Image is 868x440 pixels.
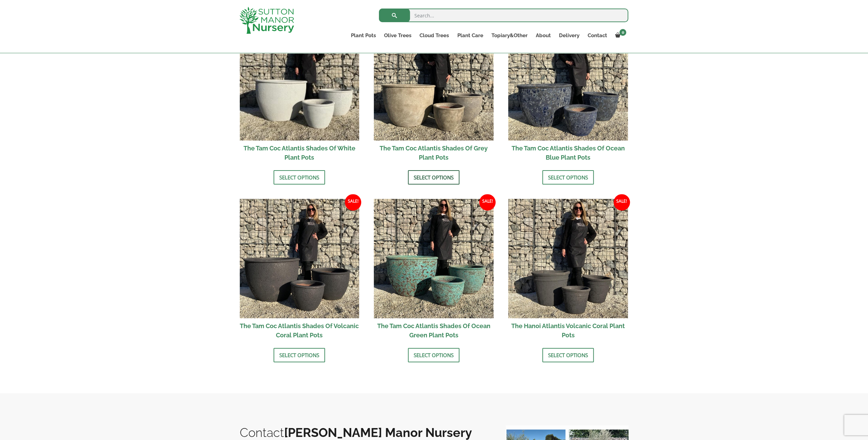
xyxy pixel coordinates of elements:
[345,194,361,210] span: Sale!
[508,318,628,343] h2: The Hanoi Atlantis Volcanic Coral Plant Pots
[374,199,494,343] a: Sale! The Tam Coc Atlantis Shades Of Ocean Green Plant Pots
[274,348,325,362] a: Select options for “The Tam Coc Atlantis Shades Of Volcanic Coral Plant Pots”
[479,194,496,210] span: Sale!
[379,9,628,22] input: Search...
[508,199,628,319] img: The Hanoi Atlantis Volcanic Coral Plant Pots
[453,31,487,40] a: Plant Care
[508,21,628,141] img: The Tam Coc Atlantis Shades Of Ocean Blue Plant Pots
[374,318,494,343] h2: The Tam Coc Atlantis Shades Of Ocean Green Plant Pots
[508,199,628,343] a: Sale! The Hanoi Atlantis Volcanic Coral Plant Pots
[240,21,359,141] img: The Tam Coc Atlantis Shades Of White Plant Pots
[274,170,325,185] a: Select options for “The Tam Coc Atlantis Shades Of White Plant Pots”
[240,318,359,343] h2: The Tam Coc Atlantis Shades Of Volcanic Coral Plant Pots
[508,21,628,165] a: Sale! The Tam Coc Atlantis Shades Of Ocean Blue Plant Pots
[415,31,453,40] a: Cloud Trees
[531,31,555,40] a: About
[380,31,415,40] a: Olive Trees
[284,425,472,440] b: [PERSON_NAME] Manor Nursery
[614,194,630,210] span: Sale!
[508,141,628,165] h2: The Tam Coc Atlantis Shades Of Ocean Blue Plant Pots
[583,31,611,40] a: Contact
[240,199,359,319] img: The Tam Coc Atlantis Shades Of Volcanic Coral Plant Pots
[240,425,492,440] h2: Contact
[408,348,459,362] a: Select options for “The Tam Coc Atlantis Shades Of Ocean Green Plant Pots”
[408,170,459,185] a: Select options for “The Tam Coc Atlantis Shades Of Grey Plant Pots”
[239,7,294,34] img: logo
[240,141,359,165] h2: The Tam Coc Atlantis Shades Of White Plant Pots
[555,31,583,40] a: Delivery
[619,29,626,36] span: 0
[347,31,380,40] a: Plant Pots
[240,21,359,165] a: Sale! The Tam Coc Atlantis Shades Of White Plant Pots
[240,199,359,343] a: Sale! The Tam Coc Atlantis Shades Of Volcanic Coral Plant Pots
[487,31,531,40] a: Topiary&Other
[542,348,594,362] a: Select options for “The Hanoi Atlantis Volcanic Coral Plant Pots”
[374,199,494,319] img: The Tam Coc Atlantis Shades Of Ocean Green Plant Pots
[542,170,594,185] a: Select options for “The Tam Coc Atlantis Shades Of Ocean Blue Plant Pots”
[374,21,494,141] img: The Tam Coc Atlantis Shades Of Grey Plant Pots
[611,31,628,40] a: 0
[374,21,494,165] a: Sale! The Tam Coc Atlantis Shades Of Grey Plant Pots
[374,141,494,165] h2: The Tam Coc Atlantis Shades Of Grey Plant Pots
